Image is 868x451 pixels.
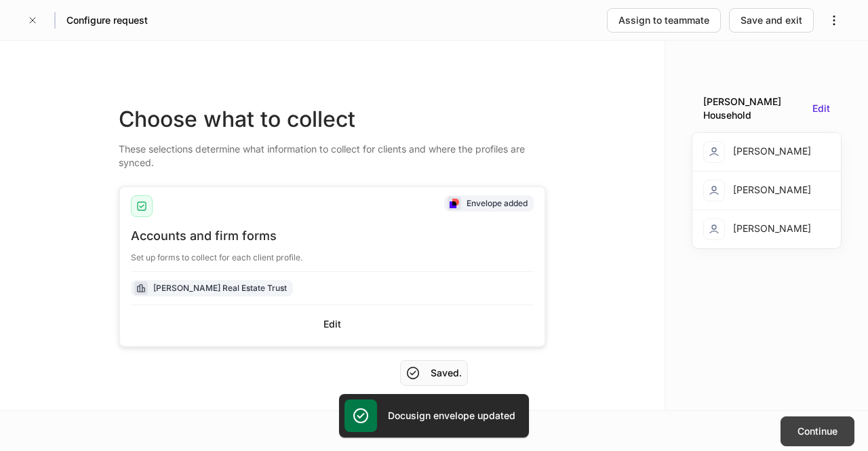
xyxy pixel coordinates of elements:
[431,366,462,380] h5: Saved.
[812,102,830,116] button: Edit
[131,228,534,244] div: Accounts and firm forms
[388,409,515,423] h5: Docusign envelope updated
[703,218,811,240] div: [PERSON_NAME]
[467,197,528,210] div: Envelope added
[703,141,811,163] div: [PERSON_NAME]
[323,317,341,331] div: Edit
[703,180,811,201] div: [PERSON_NAME]
[741,14,802,27] div: Save and exit
[729,8,814,33] button: Save and exit
[119,134,546,170] div: These selections determine what information to collect for clients and where the profiles are syn...
[607,8,721,33] button: Assign to teammate
[66,14,148,27] h5: Configure request
[781,416,854,446] button: Continue
[618,14,709,27] div: Assign to teammate
[797,425,837,438] div: Continue
[131,244,534,263] div: Set up forms to collect for each client profile.
[131,313,534,335] button: Edit
[153,281,287,294] div: [PERSON_NAME] Real Estate Trust
[703,95,807,122] div: [PERSON_NAME] Household
[119,104,546,134] div: Choose what to collect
